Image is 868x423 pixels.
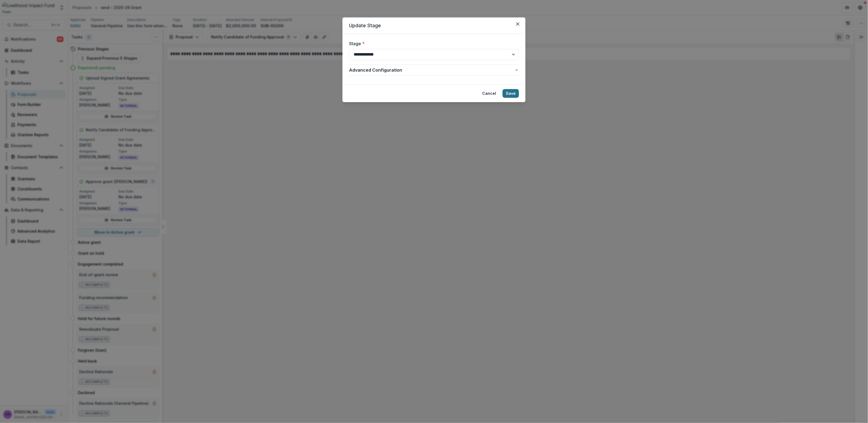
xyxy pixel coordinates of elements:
[514,20,522,28] button: Close
[343,17,525,34] header: Update Stage
[479,89,499,98] button: Cancel
[503,89,519,98] button: Save
[349,67,515,73] span: Advanced Configuration
[349,65,519,75] button: Advanced Configuration
[349,40,516,47] label: Stage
